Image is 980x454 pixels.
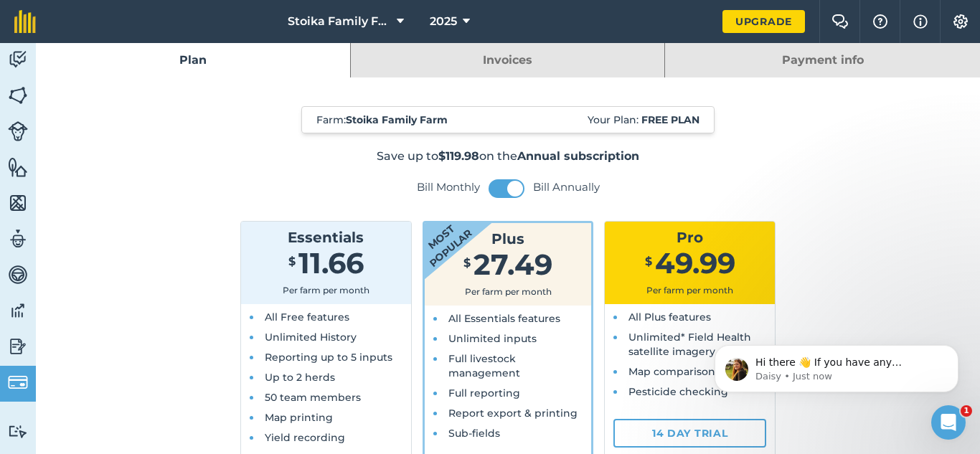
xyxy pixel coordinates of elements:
[952,14,969,29] img: A cog icon
[913,13,928,30] img: svg+xml;base64,PHN2ZyB4bWxucz0iaHR0cDovL3d3dy53My5vcmcvMjAwMC9zdmciIHdpZHRoPSIxNyIgaGVpZ2h0PSIxNy...
[641,113,699,126] strong: Free plan
[517,149,639,163] strong: Annual subscription
[8,121,28,141] img: svg+xml;base64,PD94bWwgdmVyc2lvbj0iMS4wIiBlbmNvZGluZz0idXRmLTgiPz4KPCEtLSBHZW5lcmF0b3I6IEFkb2JlIE...
[8,336,28,357] img: svg+xml;base64,PD94bWwgdmVyc2lvbj0iMS4wIiBlbmNvZGluZz0idXRmLTgiPz4KPCEtLSBHZW5lcmF0b3I6IEFkb2JlIE...
[473,247,552,282] span: 27.49
[693,315,980,415] iframe: Intercom notifications message
[628,311,711,323] span: All Plus features
[346,113,448,126] strong: Stoika Family Farm
[8,264,28,285] img: svg+xml;base64,PD94bWwgdmVyc2lvbj0iMS4wIiBlbmNvZGluZz0idXRmLTgiPz4KPCEtLSBHZW5lcmF0b3I6IEFkb2JlIE...
[265,331,357,344] span: Unlimited History
[288,229,364,246] span: Essentials
[298,245,364,280] span: 11.66
[491,230,524,247] span: Plus
[677,229,703,246] span: Pro
[448,312,560,325] span: All Essentials features
[722,10,805,33] a: Upgrade
[8,85,28,106] img: svg+xml;base64,PHN2ZyB4bWxucz0iaHR0cDovL3d3dy53My5vcmcvMjAwMC9zdmciIHdpZHRoPSI1NiIgaGVpZ2h0PSI2MC...
[448,352,520,379] span: Full livestock management
[448,427,500,440] span: Sub-fields
[351,43,665,77] a: Invoices
[448,332,537,345] span: Unlimited inputs
[961,405,972,417] span: 1
[288,13,391,30] span: Stoika Family Farm
[8,425,28,438] img: svg+xml;base64,PD94bWwgdmVyc2lvbj0iMS4wIiBlbmNvZGluZz0idXRmLTgiPz4KPCEtLSBHZW5lcmF0b3I6IEFkb2JlIE...
[655,245,735,280] span: 49.99
[8,300,28,321] img: svg+xml;base64,PD94bWwgdmVyc2lvbj0iMS4wIiBlbmNvZGluZz0idXRmLTgiPz4KPCEtLSBHZW5lcmF0b3I6IEFkb2JlIE...
[8,49,28,70] img: svg+xml;base64,PD94bWwgdmVyc2lvbj0iMS4wIiBlbmNvZGluZz0idXRmLTgiPz4KPCEtLSBHZW5lcmF0b3I6IEFkb2JlIE...
[143,148,874,165] p: Save up to on the
[628,385,728,398] span: Pesticide checking
[665,43,980,77] a: Payment info
[448,387,520,399] span: Full reporting
[265,311,349,323] span: All Free features
[831,14,849,29] img: Two speech bubbles overlapping with the left bubble in the forefront
[872,14,889,29] img: A question mark icon
[646,285,733,295] span: Per farm per month
[588,113,699,127] span: Your Plan:
[8,156,28,178] img: svg+xml;base64,PHN2ZyB4bWxucz0iaHR0cDovL3d3dy53My5vcmcvMjAwMC9zdmciIHdpZHRoPSI1NiIgaGVpZ2h0PSI2MC...
[265,351,392,364] span: Reporting up to 5 inputs
[931,405,966,440] iframe: Intercom live chat
[430,13,457,30] span: 2025
[8,372,28,392] img: svg+xml;base64,PD94bWwgdmVyc2lvbj0iMS4wIiBlbmNvZGluZz0idXRmLTgiPz4KPCEtLSBHZW5lcmF0b3I6IEFkb2JlIE...
[628,331,758,358] span: Unlimited* Field Health satellite imagery analysis
[265,371,335,384] span: Up to 2 herds
[14,10,36,33] img: fieldmargin Logo
[463,256,471,270] span: $
[438,149,479,163] strong: $119.98
[316,113,448,127] span: Farm :
[265,411,333,424] span: Map printing
[265,391,361,404] span: 50 team members
[36,43,350,77] a: Plan
[283,285,369,295] span: Per farm per month
[382,181,499,290] strong: Most popular
[288,255,296,268] span: $
[613,419,766,448] a: 14 day trial
[417,180,480,194] label: Bill Monthly
[645,255,652,268] span: $
[628,365,715,378] span: Map comparison
[265,431,345,444] span: Yield recording
[448,407,578,420] span: Report export & printing
[533,180,600,194] label: Bill Annually
[8,192,28,214] img: svg+xml;base64,PHN2ZyB4bWxucz0iaHR0cDovL3d3dy53My5vcmcvMjAwMC9zdmciIHdpZHRoPSI1NiIgaGVpZ2h0PSI2MC...
[8,228,28,250] img: svg+xml;base64,PD94bWwgdmVyc2lvbj0iMS4wIiBlbmNvZGluZz0idXRmLTgiPz4KPCEtLSBHZW5lcmF0b3I6IEFkb2JlIE...
[465,286,552,297] span: Per farm per month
